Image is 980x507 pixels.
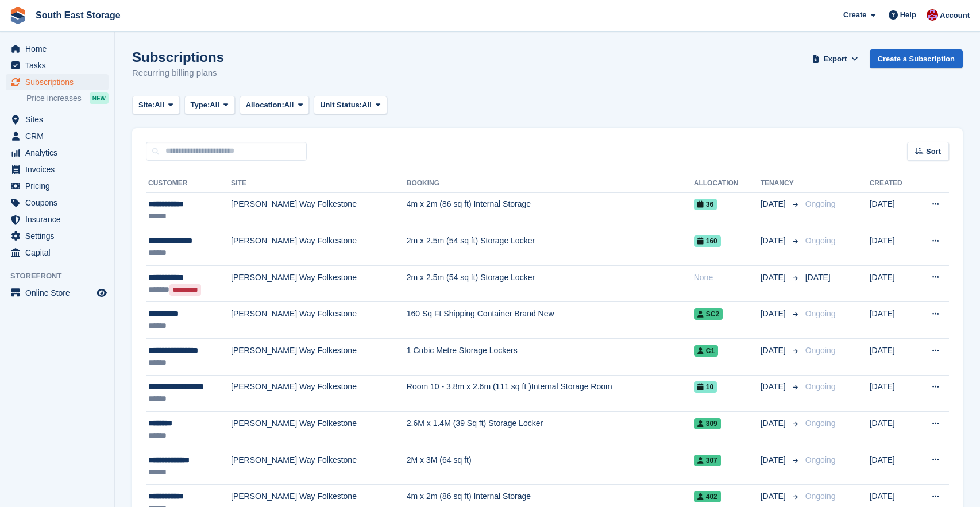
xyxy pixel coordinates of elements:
a: menu [6,128,109,144]
span: [DATE] [761,381,788,393]
td: [DATE] [870,229,916,266]
a: menu [6,245,109,261]
span: Ongoing [805,309,836,318]
a: menu [6,228,109,244]
span: Capital [25,245,94,261]
a: menu [6,111,109,127]
img: stora-icon-8386f47178a22dfd0bd8f6a31ec36ba5ce8667c1dd55bd0f319d3a0aa187defe.svg [9,7,26,24]
th: Created [870,175,916,193]
span: Insurance [25,211,94,227]
span: Settings [25,228,94,244]
span: [DATE] [761,345,788,357]
span: Home [25,41,94,57]
a: menu [6,178,109,194]
span: 160 [694,235,721,247]
span: Unit Status: [320,99,362,111]
span: C1 [694,345,718,357]
th: Booking [407,175,694,193]
td: [PERSON_NAME] Way Folkestone [231,192,407,229]
td: [DATE] [870,412,916,448]
span: Ongoing [805,236,836,245]
a: Create a Subscription [870,49,963,68]
span: Type: [191,99,210,111]
td: 4m x 2m (86 sq ft) Internal Storage [407,192,694,229]
span: All [284,99,294,111]
span: 36 [694,199,717,210]
span: Tasks [25,57,94,73]
td: [DATE] [870,265,916,302]
span: Help [900,9,916,21]
span: 307 [694,455,721,466]
td: [DATE] [870,339,916,376]
th: Customer [146,175,231,193]
span: 402 [694,491,721,502]
button: Export [810,49,861,68]
span: All [155,99,164,111]
a: menu [6,211,109,227]
a: Price increases NEW [26,92,109,105]
span: Coupons [25,195,94,211]
a: menu [6,161,109,177]
a: menu [6,74,109,90]
td: Room 10 - 3.8m x 2.6m (111 sq ft )Internal Storage Room [407,375,694,412]
span: Storefront [10,270,114,282]
button: Allocation: All [240,96,310,115]
span: Analytics [25,145,94,161]
span: Online Store [25,285,94,301]
td: [DATE] [870,448,916,485]
span: Create [843,9,866,21]
span: 10 [694,381,717,393]
div: NEW [90,92,109,104]
span: Sort [926,146,941,157]
span: CRM [25,128,94,144]
span: Export [823,53,847,65]
span: Ongoing [805,346,836,355]
span: [DATE] [761,272,788,284]
th: Allocation [694,175,761,193]
a: menu [6,145,109,161]
span: Allocation: [246,99,284,111]
td: [PERSON_NAME] Way Folkestone [231,229,407,266]
td: [PERSON_NAME] Way Folkestone [231,339,407,376]
td: 160 Sq Ft Shipping Container Brand New [407,302,694,339]
a: menu [6,41,109,57]
span: Ongoing [805,419,836,428]
span: Pricing [25,178,94,194]
span: [DATE] [761,198,788,210]
a: Preview store [95,286,109,300]
td: [PERSON_NAME] Way Folkestone [231,412,407,448]
td: [DATE] [870,375,916,412]
button: Unit Status: All [314,96,387,115]
td: [PERSON_NAME] Way Folkestone [231,375,407,412]
a: menu [6,195,109,211]
td: 2m x 2.5m (54 sq ft) Storage Locker [407,229,694,266]
span: SC2 [694,308,723,320]
p: Recurring billing plans [132,67,224,80]
th: Site [231,175,407,193]
td: [PERSON_NAME] Way Folkestone [231,448,407,485]
a: menu [6,285,109,301]
span: [DATE] [761,235,788,247]
span: Site: [138,99,155,111]
th: Tenancy [761,175,801,193]
span: [DATE] [761,454,788,466]
button: Site: All [132,96,180,115]
div: None [694,272,761,284]
a: South East Storage [31,6,125,25]
img: Roger Norris [927,9,938,21]
h1: Subscriptions [132,49,224,65]
span: Sites [25,111,94,127]
td: [DATE] [870,302,916,339]
span: Account [940,10,970,21]
span: Ongoing [805,455,836,465]
span: [DATE] [761,417,788,429]
span: All [210,99,219,111]
td: 2.6M x 1.4M (39 Sq ft) Storage Locker [407,412,694,448]
td: 2m x 2.5m (54 sq ft) Storage Locker [407,265,694,302]
a: menu [6,57,109,73]
td: [DATE] [870,192,916,229]
span: [DATE] [761,490,788,502]
span: Subscriptions [25,74,94,90]
td: 1 Cubic Metre Storage Lockers [407,339,694,376]
td: 2M x 3M (64 sq ft) [407,448,694,485]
